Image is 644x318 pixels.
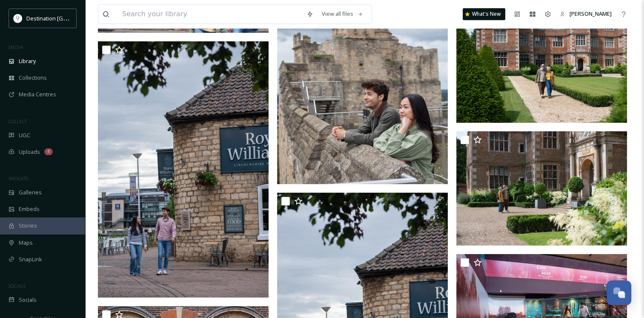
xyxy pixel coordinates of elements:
[9,283,26,289] span: SOCIALS
[555,6,616,22] a: [PERSON_NAME]
[19,131,30,139] span: UGC
[26,14,111,22] span: Destination [GEOGRAPHIC_DATA]
[456,131,627,246] img: Visit England Photgraphy_Tony Pleavin_June2024 (1).jpg
[463,8,505,20] a: What's New
[19,239,33,247] span: Maps
[9,175,28,182] span: WIDGETS
[19,222,37,230] span: Stories
[44,148,53,155] div: 4
[19,255,42,263] span: SnapLink
[118,5,302,23] input: Search your library
[19,188,42,197] span: Galleries
[19,205,40,213] span: Embeds
[456,9,627,123] img: Visit England Photgraphy_Tony Pleavin_June2024 (20).jpg
[19,57,36,65] span: Library
[9,44,23,50] span: MEDIA
[19,296,37,304] span: Socials
[318,6,367,22] a: View all files
[19,90,56,98] span: Media Centres
[9,118,27,124] span: COLLECT
[570,10,612,17] span: [PERSON_NAME]
[19,148,40,156] span: Uploads
[19,74,47,82] span: Collections
[98,41,269,297] img: Brayford_Tony Pleavin_Lincoln_2024 (1).jpg
[607,280,631,305] button: Open Chat
[14,14,22,23] img: hNr43QXL_400x400.jpg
